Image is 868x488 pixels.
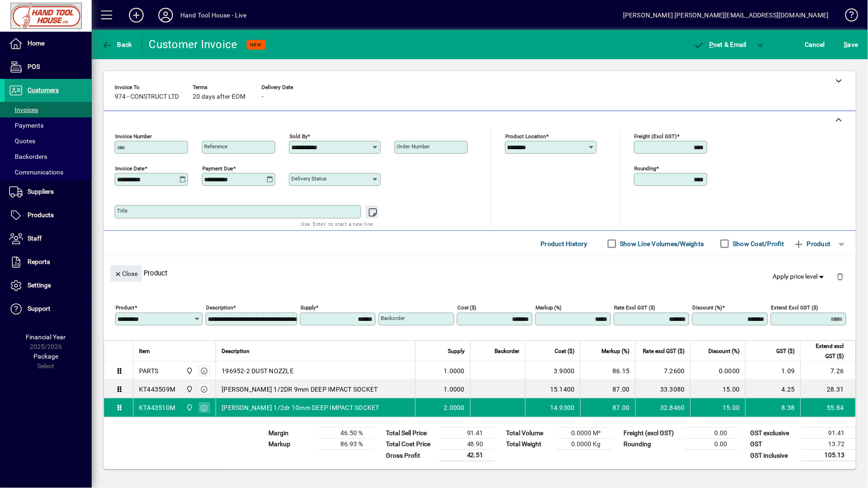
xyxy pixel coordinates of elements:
[206,305,233,311] mat-label: Description
[9,153,47,160] span: Backorders
[28,86,59,94] span: Customers
[801,380,856,398] td: 28.31
[710,41,714,48] span: P
[807,341,844,361] span: Extend excl GST ($)
[5,133,92,149] a: Quotes
[115,133,152,140] mat-label: Invoice number
[92,36,142,53] app-page-header-button: Back
[448,346,465,356] span: Supply
[541,236,588,251] span: Product History
[502,428,557,439] td: Total Volume
[222,385,378,394] span: [PERSON_NAME] 1/2DR 9mm DEEP IMPACT SOCKET
[184,384,194,394] span: Frankton
[5,32,92,55] a: Home
[9,168,63,176] span: Communications
[5,297,92,320] a: Support
[602,346,630,356] span: Markup (%)
[122,7,151,23] button: Add
[557,428,612,439] td: 0.0000 M³
[693,305,723,311] mat-label: Discount (%)
[5,102,92,118] a: Invoices
[5,56,92,79] a: POS
[289,133,307,140] mat-label: Sold by
[28,235,42,242] span: Staff
[204,143,228,150] mat-label: Reference
[264,439,319,450] td: Markup
[773,272,826,281] span: Apply price level
[794,236,831,251] span: Product
[28,281,51,289] span: Settings
[537,236,591,252] button: Product History
[634,165,657,172] mat-label: Rounding
[803,36,828,53] button: Cancel
[684,428,739,439] td: 0.00
[746,380,801,398] td: 4.25
[139,346,150,356] span: Item
[440,428,495,439] td: 91.41
[641,366,685,376] div: 7.2600
[381,450,440,461] td: Gross Profit
[641,403,685,412] div: 32.8460
[557,439,612,450] td: 0.0000 Kg
[440,439,495,450] td: 48.90
[618,239,704,248] label: Show Line Volumes/Weights
[801,362,856,380] td: 7.26
[844,41,848,48] span: S
[262,93,263,101] span: -
[5,274,92,297] a: Settings
[690,380,746,398] td: 15.00
[222,346,250,356] span: Description
[580,380,635,398] td: 87.00
[844,37,858,52] span: ave
[457,305,477,311] mat-label: Cost ($)
[619,428,684,439] td: Freight (excl GST)
[9,137,35,145] span: Quotes
[690,362,746,380] td: 0.0000
[250,42,262,48] span: NEW
[842,36,861,53] button: Save
[33,353,58,360] span: Package
[440,450,495,461] td: 42.51
[805,37,825,52] span: Cancel
[5,149,92,164] a: Backorders
[149,37,238,52] div: Customer Invoice
[28,258,50,265] span: Reports
[319,439,374,450] td: 86.93 %
[709,346,740,356] span: Discount (%)
[614,305,656,311] mat-label: Rate excl GST ($)
[5,164,92,180] a: Communications
[801,398,856,417] td: 55.84
[115,93,179,101] span: 974 - CONSTRUCT LTD
[139,366,158,376] div: PARTS
[381,439,440,450] td: Total Cost Price
[444,403,465,412] span: 2.0000
[264,428,319,439] td: Margin
[689,36,751,53] button: Post & Email
[746,362,801,380] td: 1.09
[139,403,175,412] div: KT443510M
[5,118,92,133] a: Payments
[801,439,856,450] td: 13.72
[525,380,580,398] td: 15.1400
[838,2,857,32] a: Knowledge Base
[746,428,801,439] td: GST exclusive
[444,385,465,394] span: 1.0000
[381,428,440,439] td: Total Sell Price
[151,7,180,23] button: Profile
[300,305,316,311] mat-label: Supply
[634,133,677,140] mat-label: Freight (excl GST)
[444,366,465,376] span: 1.0000
[111,265,142,282] button: Close
[301,219,373,229] mat-hint: Use 'Enter' to start a new line
[643,346,685,356] span: Rate excl GST ($)
[580,398,635,417] td: 87.00
[222,366,294,376] span: 196952-2 DUST NOZZLE
[502,439,557,450] td: Total Weight
[184,403,194,413] span: Frankton
[28,39,45,47] span: Home
[746,450,801,461] td: GST inclusive
[108,269,144,277] app-page-header-button: Close
[684,439,739,450] td: 0.00
[641,385,685,394] div: 33.3080
[525,362,580,380] td: 3.9000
